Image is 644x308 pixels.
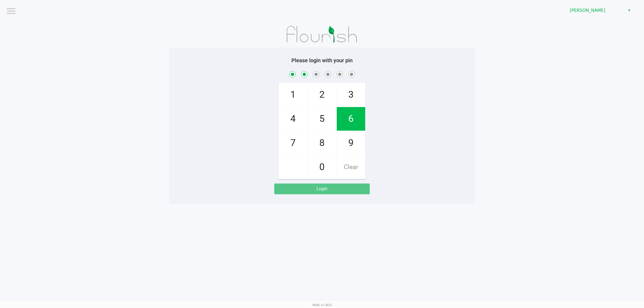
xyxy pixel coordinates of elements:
span: 4 [279,107,307,131]
span: 3 [337,83,365,107]
span: Web: v1.40.0 [312,303,332,307]
span: 5 [308,107,336,131]
span: Clear [337,155,365,179]
span: 2 [308,83,336,107]
span: [PERSON_NAME] [570,7,622,14]
span: 7 [279,131,307,155]
span: 0 [308,155,336,179]
span: 8 [308,131,336,155]
span: 9 [337,131,365,155]
span: 1 [279,83,307,107]
h5: Please login with your pin [173,57,471,64]
button: Select [625,6,633,15]
span: 6 [337,107,365,131]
